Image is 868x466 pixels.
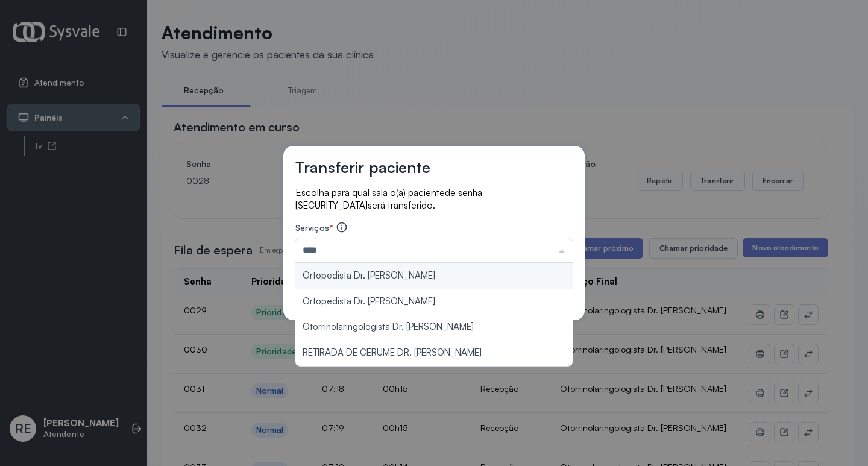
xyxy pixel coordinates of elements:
span: Serviços [295,222,329,233]
p: Escolha para qual sala o(a) paciente será transferido. [295,186,573,212]
li: Ortopedista Dr. [PERSON_NAME] [295,289,573,315]
li: Otorrinolaringologista Dr. [PERSON_NAME] [295,314,573,340]
li: RETIRADA DE CERUME DR. [PERSON_NAME] [295,340,573,366]
span: de senha [SECURITY_DATA] [295,187,482,211]
li: Ortopedista Dr. [PERSON_NAME] [295,263,573,289]
h3: Transferir paciente [295,158,430,177]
